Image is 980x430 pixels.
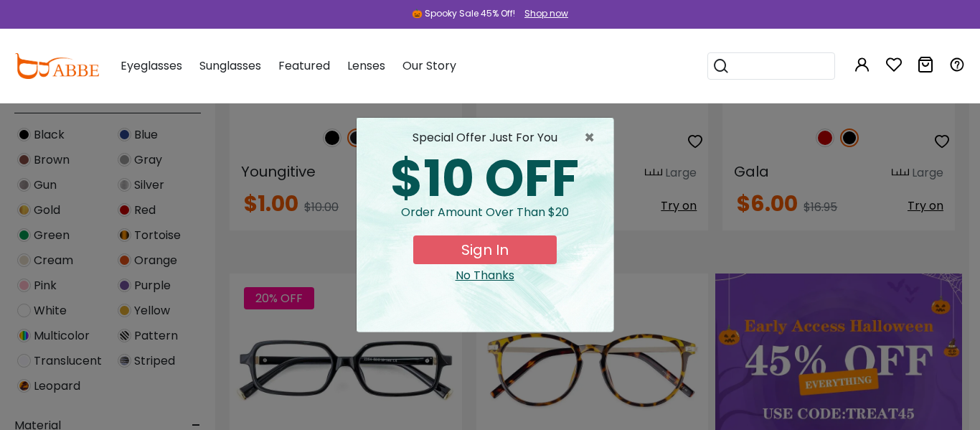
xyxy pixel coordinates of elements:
img: abbeglasses.com [14,53,99,79]
button: Close [584,129,602,146]
div: $10 OFF [368,154,602,204]
div: 🎃 Spooky Sale 45% Off! [412,7,515,20]
div: Close [368,267,602,284]
span: Sunglasses [199,57,261,74]
span: × [584,129,602,146]
a: Shop now [517,7,568,19]
span: Our Story [402,57,456,74]
span: Featured [278,57,330,74]
div: Order amount over than $20 [368,204,602,235]
div: special offer just for you [368,129,602,146]
span: Lenses [347,57,385,74]
button: Sign In [413,235,557,264]
span: Eyeglasses [121,57,182,74]
div: Shop now [524,7,568,20]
